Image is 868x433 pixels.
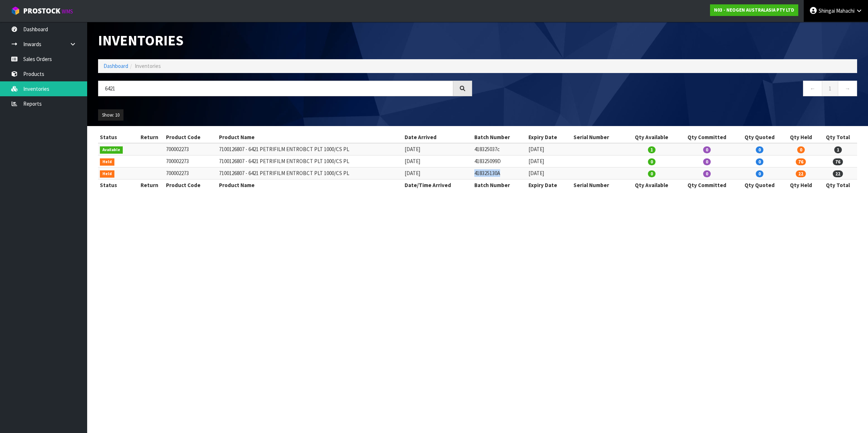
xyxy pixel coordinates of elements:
th: Batch Number [472,131,527,143]
th: Qty Available [626,131,677,143]
span: Held [100,158,114,166]
span: 0 [756,158,763,165]
span: 22 [796,170,806,177]
th: Return [135,179,165,191]
span: 1 [834,146,842,153]
th: Return [135,131,165,143]
th: Qty Total [819,179,857,191]
th: Product Name [217,179,403,191]
span: 0 [797,146,805,153]
span: 76 [796,158,806,165]
th: Serial Number [572,179,626,191]
th: Qty Quoted [736,131,783,143]
th: Expiry Date [527,131,571,143]
td: 418325099D [472,155,527,167]
h1: Inventories [98,33,472,48]
span: 0 [703,170,711,177]
th: Qty Held [783,179,819,191]
td: 7100126807 - 6421 PETRIFILM ENTROBCT PLT 1000/CS PL [217,143,403,155]
th: Date Arrived [403,131,472,143]
td: 7100126807 - 6421 PETRIFILM ENTROBCT PLT 1000/CS PL [217,155,403,167]
a: Dashboard [104,62,128,69]
td: [DATE] [403,155,472,167]
th: Batch Number [472,179,527,191]
span: [DATE] [528,158,544,165]
th: Date/Time Arrived [403,179,472,191]
td: 418325037c [472,143,527,155]
span: 0 [703,158,711,165]
th: Qty Held [783,131,819,143]
span: Held [100,170,114,178]
a: → [838,81,857,96]
th: Status [98,131,135,143]
input: Search inventories [98,81,453,96]
td: 700002273 [164,143,217,155]
span: 76 [833,158,843,165]
span: Mahachi [836,7,855,14]
span: [DATE] [528,146,544,153]
th: Product Code [164,131,217,143]
span: Inventories [135,62,161,69]
small: WMS [62,8,73,15]
span: 1 [648,146,656,153]
a: 1 [822,81,838,96]
th: Product Code [164,179,217,191]
td: [DATE] [403,143,472,155]
span: Shingai [819,7,835,14]
th: Status [98,179,135,191]
td: 700002273 [164,155,217,167]
span: 0 [703,146,711,153]
img: cube-alt.png [11,6,20,15]
span: 0 [648,158,656,165]
td: 700002273 [164,167,217,179]
th: Qty Total [819,131,857,143]
strong: N03 - NEOGEN AUSTRALASIA PTY LTD [714,7,794,13]
nav: Page navigation [483,81,857,98]
button: Show: 10 [98,109,123,121]
th: Qty Committed [677,179,736,191]
th: Qty Quoted [736,179,783,191]
span: 0 [756,146,763,153]
span: ProStock [23,6,60,16]
th: Qty Available [626,179,677,191]
span: [DATE] [528,170,544,177]
th: Product Name [217,131,403,143]
td: 418325130A [472,167,527,179]
span: 22 [833,170,843,177]
span: Available [100,146,123,154]
th: Expiry Date [527,179,571,191]
a: ← [803,81,822,96]
th: Qty Committed [677,131,736,143]
td: 7100126807 - 6421 PETRIFILM ENTROBCT PLT 1000/CS PL [217,167,403,179]
span: 0 [756,170,763,177]
th: Serial Number [572,131,626,143]
span: 0 [648,170,656,177]
td: [DATE] [403,167,472,179]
